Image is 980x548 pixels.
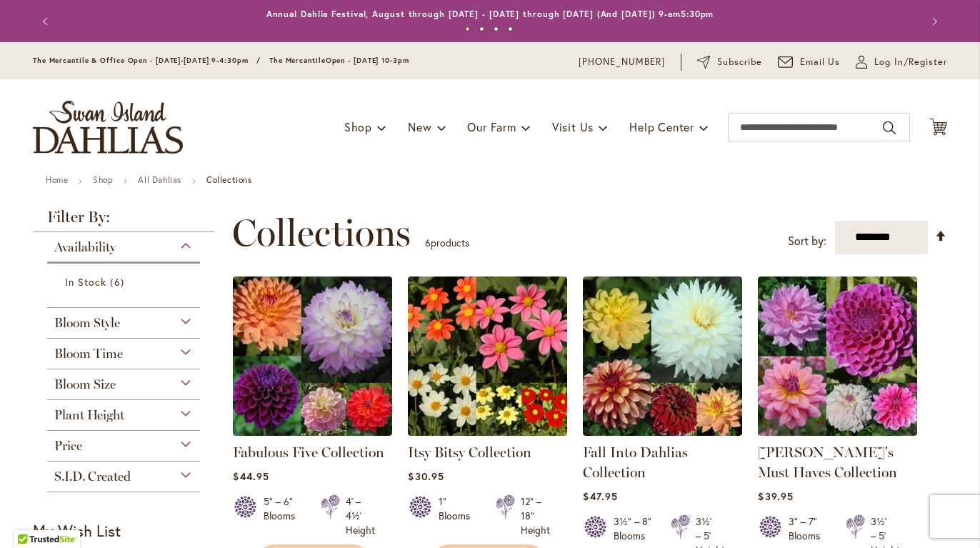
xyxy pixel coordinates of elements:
a: Fall Into Dahlias Collection [583,444,688,481]
strong: Collections [206,174,252,185]
span: $39.95 [758,489,793,503]
a: Shop [93,174,113,185]
span: Email Us [800,55,841,69]
a: In Stock 6 [65,274,186,289]
img: Fall Into Dahlias Collection [583,277,742,436]
a: Email Us [778,55,841,69]
button: 4 of 4 [508,26,513,31]
span: New [408,119,431,134]
span: S.I.D. Created [54,469,131,484]
span: 6 [110,274,127,289]
a: [PERSON_NAME]'s Must Haves Collection [758,444,897,481]
a: Heather's Must Haves Collection [758,425,917,439]
span: $30.95 [408,469,444,483]
span: Help Center [629,119,694,134]
label: Sort by: [788,228,826,254]
a: Subscribe [697,55,762,69]
p: products [425,231,469,254]
button: 3 of 4 [494,26,499,31]
a: store logo [33,101,183,154]
span: Availability [54,239,116,255]
a: Fall Into Dahlias Collection [583,425,742,439]
a: [PHONE_NUMBER] [579,55,665,69]
div: 5" – 6" Blooms [264,494,304,537]
span: Shop [344,119,372,134]
a: Fabulous Five Collection [233,425,392,439]
strong: Filter By: [33,209,214,232]
span: Log In/Register [874,55,947,69]
a: Annual Dahlia Festival, August through [DATE] - [DATE] through [DATE] (And [DATE]) 9-am5:30pm [266,9,714,19]
span: Subscribe [717,55,762,69]
span: Bloom Style [54,315,120,331]
span: Price [54,438,82,454]
span: Bloom Size [54,377,116,392]
span: Visit Us [552,119,594,134]
a: Itsy Bitsy Collection [408,444,531,461]
span: Plant Height [54,407,124,423]
span: 6 [425,236,431,249]
span: $47.95 [583,489,617,503]
img: Heather's Must Haves Collection [758,277,917,436]
span: Open - [DATE] 10-3pm [326,56,409,65]
span: $44.95 [233,469,269,483]
span: Our Farm [467,119,516,134]
span: Bloom Time [54,346,123,362]
div: 12" – 18" Height [521,494,550,537]
span: Collections [232,211,411,254]
button: 1 of 4 [465,26,470,31]
strong: My Wish List [33,520,121,541]
a: Itsy Bitsy Collection [408,425,567,439]
a: Home [46,174,68,185]
button: 2 of 4 [479,26,484,31]
button: Next [919,7,947,36]
a: Log In/Register [856,55,947,69]
div: 4' – 4½' Height [346,494,375,537]
a: All Dahlias [138,174,181,185]
img: Fabulous Five Collection [233,277,392,436]
a: Fabulous Five Collection [233,444,384,461]
div: 1" Blooms [439,494,479,537]
button: Previous [33,7,61,36]
span: The Mercantile & Office Open - [DATE]-[DATE] 9-4:30pm / The Mercantile [33,56,326,65]
img: Itsy Bitsy Collection [408,277,567,436]
span: In Stock [65,275,106,289]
